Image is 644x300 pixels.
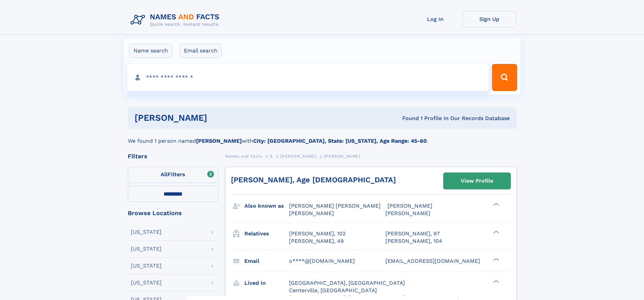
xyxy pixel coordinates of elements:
[289,230,345,237] a: [PERSON_NAME], 102
[461,173,493,189] div: View Profile
[131,280,162,285] div: [US_STATE]
[492,230,500,234] div: ❯
[128,167,218,183] label: Filters
[492,64,517,91] button: Search Button
[131,263,162,269] div: [US_STATE]
[408,11,462,27] a: Log In
[387,203,432,209] span: [PERSON_NAME]
[127,64,489,91] input: search input
[385,237,442,245] a: [PERSON_NAME], 104
[289,287,377,294] span: Centerville, [GEOGRAPHIC_DATA]
[280,154,316,159] span: [PERSON_NAME]
[180,44,222,58] label: Email search
[280,152,316,160] a: [PERSON_NAME]
[462,11,517,27] a: Sign Up
[492,279,500,283] div: ❯
[244,277,289,289] h3: Lived in
[129,44,172,58] label: Name search
[128,11,225,29] img: Logo Names and Facts
[135,114,305,122] h1: [PERSON_NAME]
[385,210,430,216] span: [PERSON_NAME]
[128,153,218,159] div: Filters
[270,154,273,159] span: S
[289,280,405,286] span: [GEOGRAPHIC_DATA], [GEOGRAPHIC_DATA]
[305,115,510,122] div: Found 1 Profile In Our Records Database
[128,129,517,145] div: We found 1 person named with .
[492,257,500,261] div: ❯
[244,255,289,267] h3: Email
[131,246,162,252] div: [US_STATE]
[128,210,218,216] div: Browse Locations
[131,229,162,235] div: [US_STATE]
[253,138,427,144] b: City: [GEOGRAPHIC_DATA], State: [US_STATE], Age Range: 45-60
[244,200,289,212] h3: Also known as
[289,210,334,216] span: [PERSON_NAME]
[244,228,289,239] h3: Relatives
[196,138,242,144] b: [PERSON_NAME]
[270,152,273,160] a: S
[225,152,262,160] a: Names and Facts
[289,237,344,245] a: [PERSON_NAME], 49
[289,203,381,209] span: [PERSON_NAME] [PERSON_NAME]
[385,258,480,264] span: [EMAIL_ADDRESS][DOMAIN_NAME]
[161,171,168,178] span: All
[385,230,440,237] a: [PERSON_NAME], 97
[324,154,360,159] span: [PERSON_NAME]
[231,176,396,184] a: [PERSON_NAME], Age [DEMOGRAPHIC_DATA]
[492,202,500,207] div: ❯
[444,173,510,189] a: View Profile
